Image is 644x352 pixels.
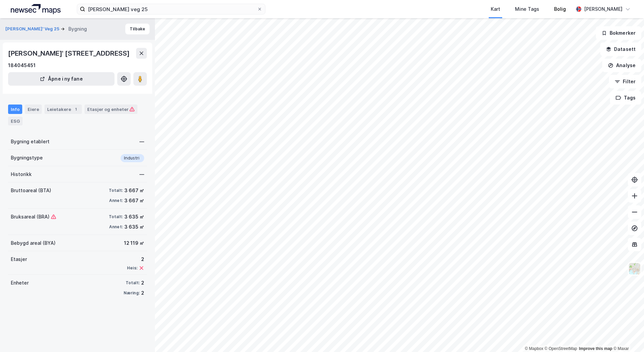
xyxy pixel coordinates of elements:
div: 184045451 [8,61,36,69]
a: Improve this map [579,346,612,351]
a: OpenStreetMap [545,346,577,351]
div: 2 [141,289,144,297]
div: Info [8,105,22,114]
div: 3 635 ㎡ [124,213,144,221]
div: Heis: [127,265,137,271]
div: Eiere [25,105,42,114]
div: — [139,170,144,178]
button: [PERSON_NAME]' Veg 25 [5,26,61,32]
img: logo.a4113a55bc3d86da70a041830d287a7e.svg [11,4,61,14]
div: Totalt: [126,280,140,286]
button: Tags [610,91,641,105]
div: Totalt: [109,188,123,193]
button: Datasett [600,42,641,56]
div: Bolig [554,5,566,13]
img: Z [628,262,641,275]
div: Bygning [68,25,87,33]
div: Etasjer og enheter [87,106,135,112]
button: Åpne i ny fane [8,72,115,86]
button: Analyse [602,59,641,72]
a: Mapbox [525,346,543,351]
div: ESG [8,117,23,125]
button: Bokmerker [596,26,641,40]
div: Bygningstype [11,154,43,162]
div: 12 119 ㎡ [124,239,144,247]
div: Kontrollprogram for chat [610,320,644,352]
div: Annet: [109,198,123,203]
div: Mine Tags [515,5,539,13]
div: — [139,138,144,146]
div: 2 [141,279,144,287]
div: 3 635 ㎡ [124,223,144,231]
div: Bebygd areal (BYA) [11,239,56,247]
div: [PERSON_NAME]' [STREET_ADDRESS] [8,48,131,59]
button: Tilbake [125,24,150,34]
div: 1 [72,106,79,113]
div: Næring: [124,290,140,296]
div: Enheter [11,279,29,287]
div: Bygning etablert [11,138,50,146]
div: Etasjer [11,255,27,263]
div: Annet: [109,224,123,230]
div: [PERSON_NAME] [584,5,622,13]
div: 2 [127,255,144,263]
div: Bruksareal (BRA) [11,213,56,221]
div: 3 667 ㎡ [124,197,144,205]
div: Totalt: [109,214,123,219]
div: Bruttoareal (BTA) [11,186,51,195]
div: 3 667 ㎡ [124,186,144,195]
div: Kart [491,5,500,13]
iframe: Chat Widget [610,320,644,352]
button: Filter [609,75,641,88]
div: Historikk [11,170,32,178]
div: Leietakere [44,105,82,114]
input: Søk på adresse, matrikkel, gårdeiere, leietakere eller personer [85,4,257,14]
